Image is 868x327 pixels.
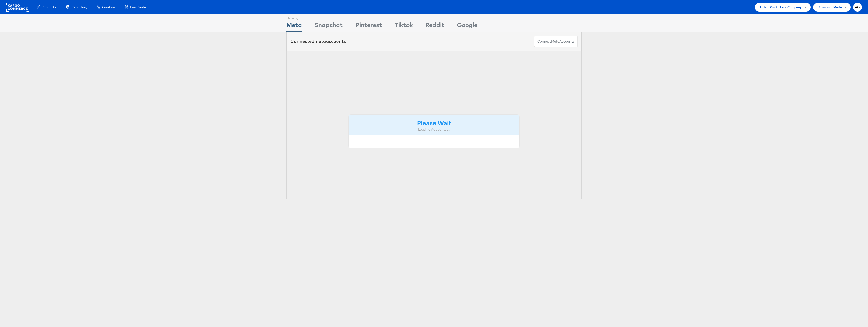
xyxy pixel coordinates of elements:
[760,5,802,10] span: Urban Outfitters Company
[72,5,87,10] span: Reporting
[395,20,413,32] div: Tiktok
[290,38,346,45] div: Connected accounts
[818,5,842,10] span: Standard Mode
[42,5,56,10] span: Products
[102,5,115,10] span: Creative
[855,6,860,9] span: AG
[286,14,302,20] div: Showing
[534,36,578,47] button: ConnectmetaAccounts
[425,20,444,32] div: Reddit
[352,127,516,132] div: Loading Accounts ....
[314,38,326,44] span: meta
[417,119,451,127] strong: Please Wait
[355,20,382,32] div: Pinterest
[286,20,302,32] div: Meta
[551,39,559,44] span: meta
[457,20,477,32] div: Google
[130,5,146,10] span: Feed Suite
[314,20,343,32] div: Snapchat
